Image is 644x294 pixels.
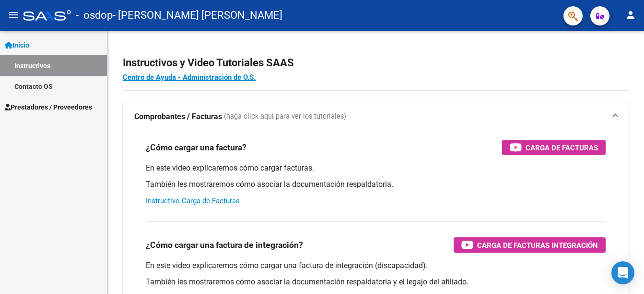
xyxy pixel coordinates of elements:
[625,9,636,21] mat-icon: person
[123,54,629,72] h2: Instructivos y Video Tutoriales SAAS
[146,141,246,154] h3: ¿Cómo cargar una factura?
[123,101,629,132] mat-expansion-panel-header: Comprobantes / Facturas (haga click aquí para ver los tutoriales)
[146,277,606,287] p: También les mostraremos cómo asociar la documentación respaldatoria y el legajo del afiliado.
[146,179,606,190] p: También les mostraremos cómo asociar la documentación respaldatoria.
[146,163,606,173] p: En este video explicaremos cómo cargar facturas.
[146,196,240,205] a: Instructivo Carga de Facturas
[526,142,598,154] span: Carga de Facturas
[134,111,222,122] strong: Comprobantes / Facturas
[5,102,92,112] span: Prestadores / Proveedores
[224,111,346,122] span: (haga click aquí para ver los tutoriales)
[454,237,606,253] button: Carga de Facturas Integración
[113,5,282,26] span: - [PERSON_NAME] [PERSON_NAME]
[123,73,256,82] a: Centro de Ayuda - Administración de O.S.
[5,40,29,50] span: Inicio
[502,140,606,155] button: Carga de Facturas
[8,9,19,21] mat-icon: menu
[611,261,634,284] div: Open Intercom Messenger
[146,260,606,271] p: En este video explicaremos cómo cargar una factura de integración (discapacidad).
[76,5,113,26] span: - osdop
[477,239,598,251] span: Carga de Facturas Integración
[146,238,303,252] h3: ¿Cómo cargar una factura de integración?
